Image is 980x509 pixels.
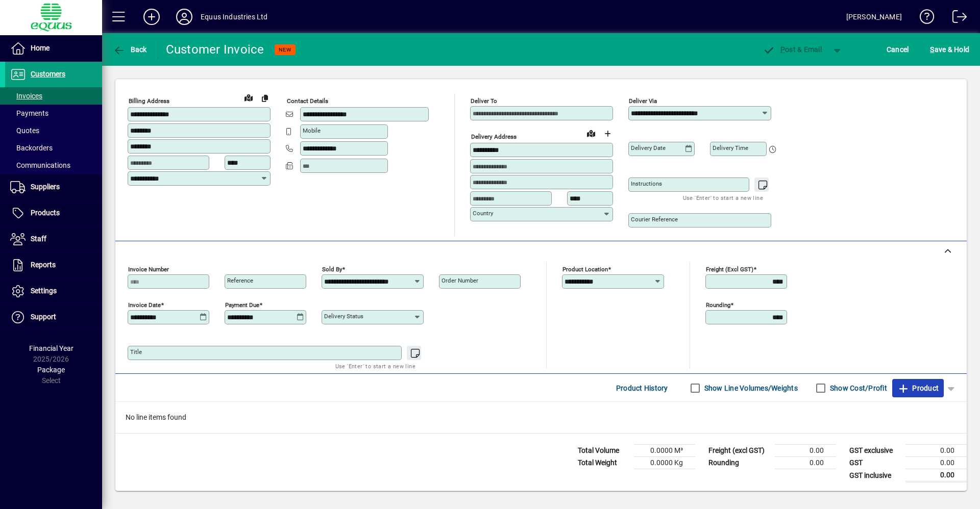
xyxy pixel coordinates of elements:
[5,278,102,304] a: Settings
[471,97,497,105] mat-label: Deliver To
[31,287,57,295] span: Settings
[473,210,493,217] mat-label: Country
[631,144,666,151] mat-label: Delivery date
[5,87,102,105] a: Invoices
[324,313,363,320] mat-label: Delivery status
[37,366,65,374] span: Package
[240,89,257,106] a: View on map
[31,183,60,191] span: Suppliers
[31,313,56,321] span: Support
[5,252,102,278] a: Reports
[303,127,321,134] mat-label: Mobile
[927,40,972,59] button: Save & Hold
[573,457,634,469] td: Total Weight
[616,380,668,396] span: Product History
[115,402,967,433] div: No line items found
[912,2,935,35] a: Knowledge Base
[31,209,60,217] span: Products
[110,40,150,59] button: Back
[128,266,169,273] mat-label: Invoice number
[31,70,65,78] span: Customers
[775,457,836,469] td: 0.00
[31,44,50,52] span: Home
[612,379,672,397] button: Product History
[634,457,695,469] td: 0.0000 Kg
[884,40,912,59] button: Cancel
[631,180,662,187] mat-label: Instructions
[887,41,909,58] span: Cancel
[10,92,42,100] span: Invoices
[225,301,259,309] mat-label: Payment due
[5,139,102,157] a: Backorders
[583,125,599,141] a: View on map
[166,41,264,58] div: Customer Invoice
[5,36,102,61] a: Home
[892,379,944,397] button: Product
[135,8,168,26] button: Add
[130,348,142,355] mat-label: Title
[5,304,102,330] a: Support
[322,266,342,273] mat-label: Sold by
[128,301,161,309] mat-label: Invoice date
[5,105,102,122] a: Payments
[257,90,273,106] button: Copy to Delivery address
[775,445,836,457] td: 0.00
[706,266,753,273] mat-label: Freight (excl GST)
[703,445,775,457] td: Freight (excl GST)
[828,383,887,393] label: Show Cost/Profit
[629,97,657,105] mat-label: Deliver via
[757,40,827,59] button: Post & Email
[844,469,905,482] td: GST inclusive
[706,301,730,309] mat-label: Rounding
[573,445,634,457] td: Total Volume
[5,122,102,139] a: Quotes
[442,277,478,284] mat-label: Order number
[844,445,905,457] td: GST exclusive
[5,200,102,226] a: Products
[683,192,763,203] mat-hint: Use 'Enter' to start a new line
[780,45,785,54] span: P
[10,161,70,169] span: Communications
[227,277,253,284] mat-label: Reference
[763,45,822,54] span: ost & Email
[201,9,268,25] div: Equus Industries Ltd
[31,235,46,243] span: Staff
[631,216,678,223] mat-label: Courier Reference
[844,457,905,469] td: GST
[703,457,775,469] td: Rounding
[846,9,902,25] div: [PERSON_NAME]
[562,266,608,273] mat-label: Product location
[905,469,967,482] td: 0.00
[279,46,291,53] span: NEW
[905,457,967,469] td: 0.00
[31,261,56,269] span: Reports
[10,144,53,152] span: Backorders
[702,383,798,393] label: Show Line Volumes/Weights
[102,40,158,59] app-page-header-button: Back
[930,45,934,54] span: S
[113,45,147,54] span: Back
[29,344,73,352] span: Financial Year
[713,144,748,151] mat-label: Delivery time
[10,109,48,117] span: Payments
[930,41,969,58] span: ave & Hold
[5,157,102,174] a: Communications
[5,226,102,252] a: Staff
[945,2,967,35] a: Logout
[10,126,39,135] span: Quotes
[599,125,616,142] button: Choose address
[168,8,201,26] button: Profile
[897,380,939,396] span: Product
[335,360,415,372] mat-hint: Use 'Enter' to start a new line
[634,445,695,457] td: 0.0000 M³
[905,445,967,457] td: 0.00
[5,174,102,200] a: Suppliers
